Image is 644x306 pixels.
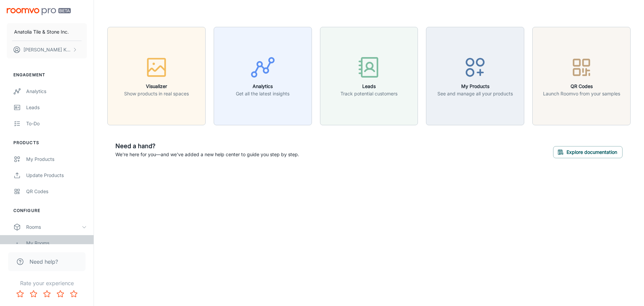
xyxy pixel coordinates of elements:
a: QR CodesLaunch Roomvo from your samples [532,72,631,79]
p: Track potential customers [340,90,397,97]
button: Explore documentation [553,146,623,158]
img: Roomvo PRO Beta [7,8,71,15]
button: Anatolia Tile & Stone Inc. [7,23,87,41]
p: Launch Roomvo from your samples [543,90,620,97]
div: My Products [26,156,87,163]
p: We're here for you—and we've added a new help center to guide you step by step. [115,151,299,158]
a: My ProductsSee and manage all your products [426,72,524,79]
h6: Analytics [236,83,289,90]
p: Show products in real spaces [124,90,189,97]
h6: Leads [340,83,397,90]
a: AnalyticsGet all the latest insights [214,72,312,79]
div: Analytics [26,88,87,95]
div: To-do [26,120,87,127]
p: Anatolia Tile & Stone Inc. [14,28,69,36]
div: Leads [26,104,87,111]
p: [PERSON_NAME] Kundargi [23,46,71,53]
button: My ProductsSee and manage all your products [426,27,524,125]
div: Update Products [26,172,87,179]
p: Get all the latest insights [236,90,289,97]
div: QR Codes [26,188,87,195]
p: See and manage all your products [437,90,513,97]
button: VisualizerShow products in real spaces [107,27,206,125]
a: Explore documentation [553,148,623,155]
button: QR CodesLaunch Roomvo from your samples [532,27,631,125]
a: LeadsTrack potential customers [320,72,418,79]
h6: Need a hand? [115,141,299,151]
button: [PERSON_NAME] Kundargi [7,41,87,58]
h6: Visualizer [124,83,189,90]
h6: My Products [437,83,513,90]
h6: QR Codes [543,83,620,90]
button: LeadsTrack potential customers [320,27,418,125]
button: AnalyticsGet all the latest insights [214,27,312,125]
